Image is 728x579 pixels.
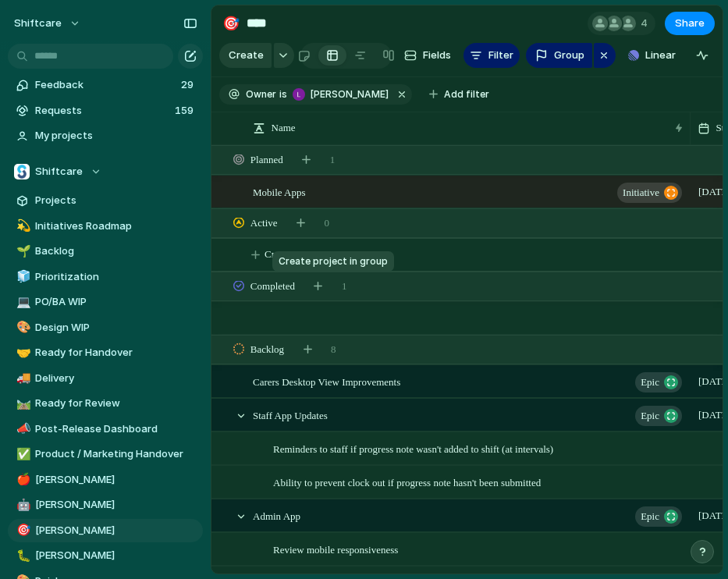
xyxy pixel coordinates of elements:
span: Product / Marketing Handover [35,446,197,462]
button: Linear [622,44,682,67]
div: 📣 [16,420,27,438]
span: 1 [330,152,336,168]
div: 💻 [16,293,27,311]
span: Projects [35,193,197,208]
div: 🎨 [16,318,27,336]
span: Completed [250,279,295,294]
span: Review mobile responsiveness [273,540,398,558]
span: is [279,87,287,101]
span: Add filter [444,87,489,101]
span: initiative [623,182,659,204]
div: 📣Post-Release Dashboard [8,417,203,441]
span: [PERSON_NAME] [35,523,197,538]
button: initiative [617,183,682,203]
span: Share [675,16,705,31]
span: Prioritization [35,269,197,285]
div: 🎯[PERSON_NAME] [8,519,203,542]
span: Ready for Handover [35,345,197,361]
span: Post-Release Dashboard [35,421,197,437]
button: [PERSON_NAME] [289,86,392,103]
button: shiftcare [7,11,89,36]
div: Create project in group [272,251,394,272]
span: Admin App [253,506,300,524]
span: Fields [423,48,451,63]
div: 🤝 [16,344,27,362]
button: ✅ [14,446,30,462]
span: Backlog [35,243,197,259]
button: 💫 [14,218,30,234]
span: PO/BA WIP [35,294,197,310]
span: Create [229,48,264,63]
span: Mobile Apps [253,183,306,201]
span: 8 [331,342,336,357]
a: 🛤️Ready for Review [8,392,203,415]
div: 🤝Ready for Handover [8,341,203,364]
span: Active [250,215,278,231]
button: 🤝 [14,345,30,361]
span: [PERSON_NAME] [35,548,197,563]
div: 🚚 [16,369,27,387]
a: 🐛[PERSON_NAME] [8,544,203,567]
span: Feedback [35,77,176,93]
span: Shiftcare [35,164,83,179]
div: 🎯 [16,521,27,539]
a: My projects [8,124,203,147]
button: Group [526,43,592,68]
button: Add filter [420,83,499,105]
span: Epic [641,405,659,427]
span: Ready for Review [35,396,197,411]
button: 🍎 [14,472,30,488]
span: shiftcare [14,16,62,31]
span: Linear [645,48,676,63]
button: 🤖 [14,497,30,513]
a: 💻PO/BA WIP [8,290,203,314]
div: 🛤️ [16,395,27,413]
span: 29 [181,77,197,93]
a: 💫Initiatives Roadmap [8,215,203,238]
button: 🌱 [14,243,30,259]
span: Planned [250,152,283,168]
span: Backlog [250,342,284,357]
button: 🚚 [14,371,30,386]
span: Group [554,48,584,63]
span: [PERSON_NAME] [35,472,197,488]
div: 🌱Backlog [8,240,203,263]
div: 🐛 [16,547,27,565]
span: Name [272,120,296,136]
span: Reminders to staff if progress note wasn't added to shift (at intervals) [273,439,553,457]
div: 🌱 [16,243,27,261]
button: Filter [463,43,520,68]
button: Epic [635,372,682,393]
span: Carers Desktop View Improvements [253,372,400,390]
a: Projects [8,189,203,212]
span: Ability to prevent clock out if progress note hasn't been submitted [273,473,541,491]
a: 🚚Delivery [8,367,203,390]
button: Fields [398,43,457,68]
span: 159 [175,103,197,119]
a: ✅Product / Marketing Handover [8,442,203,466]
button: 🧊 [14,269,30,285]
div: ✅ [16,446,27,464]
a: Requests159 [8,99,203,123]
div: 🍎 [16,471,27,488]
span: Delivery [35,371,197,386]
div: 💫 [16,217,27,235]
button: 🛤️ [14,396,30,411]
div: 🧊 [16,268,27,286]
button: Epic [635,406,682,426]
button: 🎯 [218,11,243,36]
a: 🧊Prioritization [8,265,203,289]
span: [PERSON_NAME] [35,497,197,513]
div: 🎯 [222,12,240,34]
span: 1 [342,279,347,294]
a: 🍎[PERSON_NAME] [8,468,203,492]
button: 💻 [14,294,30,310]
a: 🤖[PERSON_NAME] [8,493,203,517]
span: My projects [35,128,197,144]
a: 🎨Design WIP [8,316,203,339]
